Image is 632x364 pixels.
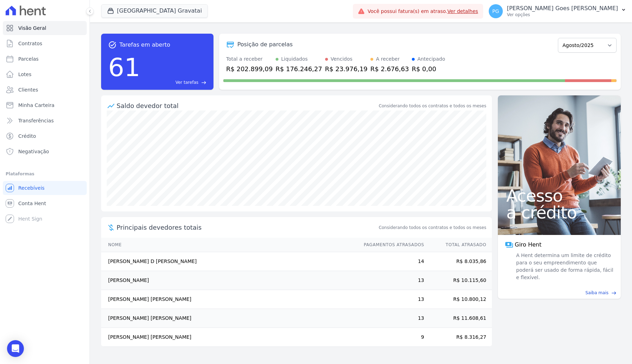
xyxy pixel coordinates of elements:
[357,328,424,347] td: 9
[424,309,492,328] td: R$ 11.608,61
[101,328,357,347] td: [PERSON_NAME] [PERSON_NAME]
[117,101,377,110] div: Saldo devedor total
[3,114,87,128] a: Transferências
[424,290,492,309] td: R$ 10.800,12
[424,271,492,290] td: R$ 10.115,60
[18,200,46,207] span: Conta Hent
[18,102,54,109] span: Minha Carteira
[357,309,424,328] td: 13
[7,340,24,357] div: Open Intercom Messenger
[417,55,445,63] div: Antecipado
[424,252,492,271] td: R$ 8.035,86
[119,41,170,49] span: Tarefas em aberto
[117,223,377,232] span: Principais devedores totais
[502,290,617,296] a: Saiba mais east
[379,103,486,109] div: Considerando todos os contratos e todos os meses
[6,170,84,178] div: Plataformas
[506,187,612,204] span: Acesso
[3,98,87,112] a: Minha Carteira
[3,52,87,66] a: Parcelas
[325,64,368,74] div: R$ 23.976,19
[357,252,424,271] td: 14
[515,252,614,281] span: A Hent determina um limite de crédito para o seu empreendimento que poderá ser usado de forma ráp...
[18,148,49,155] span: Negativação
[108,41,117,49] span: task_alt
[483,1,632,21] button: PG [PERSON_NAME] Goes [PERSON_NAME] Ver opções
[492,9,499,14] span: PG
[101,238,357,252] th: Nome
[108,49,140,86] div: 61
[370,64,409,74] div: R$ 2.676,63
[18,40,42,47] span: Contratos
[101,4,208,18] button: [GEOGRAPHIC_DATA] Gravatai
[447,8,478,14] a: Ver detalhes
[368,8,478,15] span: Você possui fatura(s) em atraso.
[507,12,618,18] p: Ver opções
[611,290,617,296] span: east
[281,55,308,63] div: Liquidados
[3,83,87,97] a: Clientes
[176,79,198,86] span: Ver tarefas
[376,55,400,63] div: A receber
[18,133,36,140] span: Crédito
[101,271,357,290] td: [PERSON_NAME]
[18,184,45,191] span: Recebíveis
[143,79,206,86] a: Ver tarefas east
[18,25,46,32] span: Visão Geral
[101,309,357,328] td: [PERSON_NAME] [PERSON_NAME]
[18,117,54,124] span: Transferências
[331,55,353,63] div: Vencidos
[3,196,87,210] a: Conta Hent
[3,21,87,35] a: Visão Geral
[515,241,541,249] span: Giro Hent
[585,290,608,296] span: Saiba mais
[226,64,273,74] div: R$ 202.899,09
[3,67,87,81] a: Lotes
[201,80,206,85] span: east
[379,224,486,231] span: Considerando todos os contratos e todos os meses
[424,238,492,252] th: Total Atrasado
[237,40,293,49] div: Posição de parcelas
[18,55,39,62] span: Parcelas
[3,181,87,195] a: Recebíveis
[18,71,32,78] span: Lotes
[507,5,618,12] p: [PERSON_NAME] Goes [PERSON_NAME]
[101,252,357,271] td: [PERSON_NAME] D [PERSON_NAME]
[3,36,87,50] a: Contratos
[412,64,445,74] div: R$ 0,00
[357,238,424,252] th: Pagamentos Atrasados
[226,55,273,63] div: Total a receber
[276,64,322,74] div: R$ 176.246,27
[357,290,424,309] td: 13
[3,129,87,143] a: Crédito
[357,271,424,290] td: 13
[3,144,87,159] a: Negativação
[424,328,492,347] td: R$ 8.316,27
[101,290,357,309] td: [PERSON_NAME] [PERSON_NAME]
[506,204,612,221] span: a crédito
[18,86,38,93] span: Clientes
